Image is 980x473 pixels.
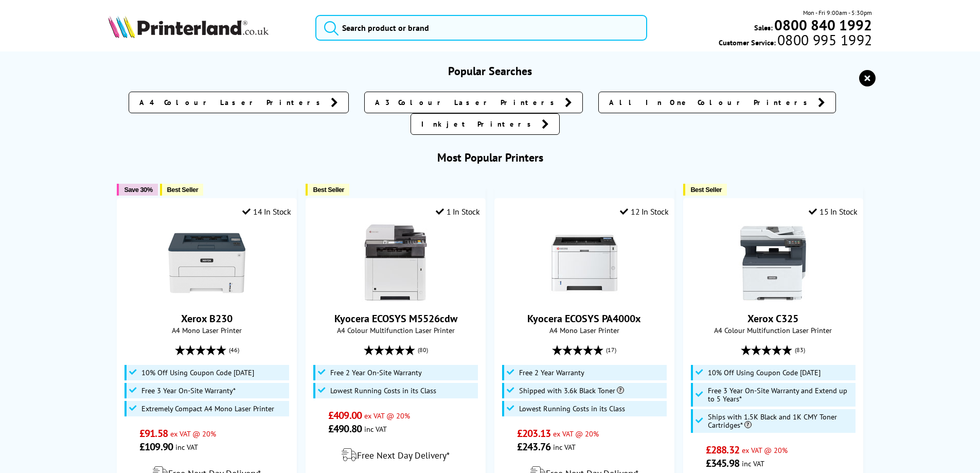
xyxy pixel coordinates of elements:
span: £91.58 [139,427,168,440]
a: Xerox B230 [168,293,245,304]
span: ex VAT @ 20% [742,445,788,455]
img: Printerland Logo [108,15,269,38]
span: Best Seller [313,186,344,194]
span: inc VAT [364,424,387,434]
span: inc VAT [175,442,198,452]
span: inc VAT [553,442,576,452]
a: Kyocera ECOSYS M5526cdw [357,293,434,304]
span: A4 Colour Laser Printers [139,97,326,108]
span: (83) [795,340,805,360]
span: £345.98 [706,457,739,470]
span: Free 3 Year On-Site Warranty and Extend up to 5 Years* [708,387,853,403]
span: Save 30% [124,186,152,194]
span: Extremely Compact A4 Mono Laser Printer [141,405,274,413]
div: 14 In Stock [242,206,291,217]
span: (17) [606,340,616,360]
span: Sales: [754,23,773,32]
span: Inkjet Printers [421,119,537,129]
span: Customer Service: [719,35,872,47]
img: Xerox B230 [168,224,245,302]
span: £490.80 [328,422,362,435]
span: Mon - Fri 9:00am - 5:30pm [803,8,872,17]
img: Kyocera ECOSYS M5526cdw [357,224,434,302]
span: ex VAT @ 20% [553,429,599,439]
span: Shipped with 3.6k Black Toner [519,387,624,395]
div: modal_delivery [311,441,479,469]
div: 12 In Stock [620,206,668,217]
span: 10% Off Using Coupon Code [DATE] [141,369,254,377]
h3: Most Popular Printers [108,150,872,165]
span: Best Seller [690,186,722,194]
span: A3 Colour Laser Printers [375,97,560,108]
span: A4 Colour Multifunction Laser Printer [689,325,857,335]
span: 10% Off Using Coupon Code [DATE] [708,369,821,377]
a: Xerox C325 [735,293,812,304]
b: 0800 840 1992 [774,15,872,34]
span: £288.32 [706,443,739,457]
span: inc VAT [742,459,764,468]
span: Ships with 1.5K Black and 1K CMY Toner Cartridges* [708,413,853,429]
span: (46) [229,340,239,360]
button: Save 30% [117,184,157,196]
a: Kyocera ECOSYS M5526cdw [334,312,457,325]
input: Search product or brand [315,15,647,41]
span: Lowest Running Costs in its Class [519,405,625,413]
span: Free 2 Year On-Site Warranty [330,369,422,377]
span: £409.00 [328,409,362,422]
span: Free 3 Year On-Site Warranty* [141,387,236,395]
span: A4 Colour Multifunction Laser Printer [311,325,479,335]
span: Best Seller [167,186,199,194]
a: Xerox C325 [747,312,798,325]
a: Kyocera ECOSYS PA4000x [546,293,623,304]
span: ex VAT @ 20% [170,429,216,439]
div: 15 In Stock [809,206,857,217]
button: Best Seller [306,184,349,196]
a: A3 Colour Laser Printers [364,92,583,113]
div: 1 In Stock [436,206,480,217]
a: Inkjet Printers [411,113,560,135]
h3: Popular Searches [108,64,872,78]
button: Best Seller [683,184,727,196]
a: A4 Colour Laser Printers [129,92,349,113]
span: £109.90 [139,440,173,453]
span: Free 2 Year Warranty [519,369,584,377]
button: Best Seller [160,184,204,196]
span: (80) [418,340,428,360]
img: Kyocera ECOSYS PA4000x [546,224,623,302]
span: A4 Mono Laser Printer [122,325,291,335]
img: Xerox C325 [735,224,812,302]
span: Lowest Running Costs in its Class [330,387,436,395]
a: Printerland Logo [108,15,303,40]
a: Xerox B230 [181,312,233,325]
span: 0800 995 1992 [776,35,872,45]
span: ex VAT @ 20% [364,411,410,421]
span: A4 Mono Laser Printer [500,325,668,335]
a: Kyocera ECOSYS PA4000x [527,312,641,325]
a: All In One Colour Printers [598,92,836,113]
span: £203.13 [517,427,550,440]
a: 0800 840 1992 [773,20,872,30]
span: All In One Colour Printers [609,97,813,108]
span: £243.76 [517,440,550,453]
